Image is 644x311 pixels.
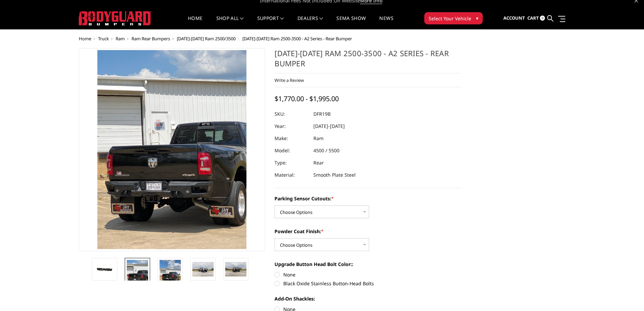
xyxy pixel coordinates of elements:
span: [DATE]-[DATE] Ram 2500-3500 - A2 Series - Rear Bumper [242,36,352,42]
dd: [DATE]-[DATE] [313,120,345,132]
dt: Model: [275,145,308,157]
a: Ram Rear Bumpers [132,36,170,42]
a: News [379,16,393,29]
dd: DFR19B [313,108,331,120]
a: Write a Review [275,77,304,83]
h1: [DATE]-[DATE] Ram 2500-3500 - A2 Series - Rear Bumper [275,48,461,73]
a: Ram [116,36,125,42]
span: 0 [540,16,545,21]
img: BODYGUARD BUMPERS [79,11,151,25]
a: Support [257,16,284,29]
span: ▾ [476,15,478,22]
label: Add-On Shackles: [275,295,461,302]
a: SEMA Show [336,16,366,29]
a: shop all [216,16,244,29]
dd: Ram [313,132,324,145]
dt: Type: [275,157,308,169]
dt: Make: [275,132,308,145]
a: Cart 0 [527,9,545,27]
a: Home [188,16,202,29]
span: Cart [527,15,539,21]
label: Black Oxide Stainless Button-Head Bolts [275,280,461,287]
dt: Year: [275,120,308,132]
img: 2019-2025 Ram 2500-3500 - A2 Series - Rear Bumper [160,260,181,288]
label: Powder Coat Finish: [275,228,461,235]
dt: Material: [275,169,308,181]
a: Dealers [297,16,323,29]
dt: SKU: [275,108,308,120]
a: [DATE]-[DATE] Ram 2500/3500 [177,36,236,42]
a: Home [79,36,91,42]
img: 2019-2025 Ram 2500-3500 - A2 Series - Rear Bumper [225,262,246,276]
a: 2019-2025 Ram 2500-3500 - A2 Series - Rear Bumper [79,48,265,251]
img: 2019-2025 Ram 2500-3500 - A2 Series - Rear Bumper [192,262,214,276]
a: Account [503,9,525,27]
label: Parking Sensor Cutouts: [275,195,461,202]
span: Account [503,15,525,21]
img: 2019-2025 Ram 2500-3500 - A2 Series - Rear Bumper [127,260,148,288]
a: Truck [98,36,109,42]
span: Select Your Vehicle [429,15,471,22]
span: $1,770.00 - $1,995.00 [275,94,339,103]
dd: Smooth Plate Steel [313,169,356,181]
iframe: Chat Widget [610,279,644,311]
button: Select Your Vehicle [424,12,483,24]
label: Upgrade Button Head Bolt Color:: [275,261,461,268]
label: None [275,271,461,278]
dd: 4500 / 5500 [313,145,339,157]
dd: Rear [313,157,324,169]
img: 2019-2025 Ram 2500-3500 - A2 Series - Rear Bumper [94,264,115,274]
